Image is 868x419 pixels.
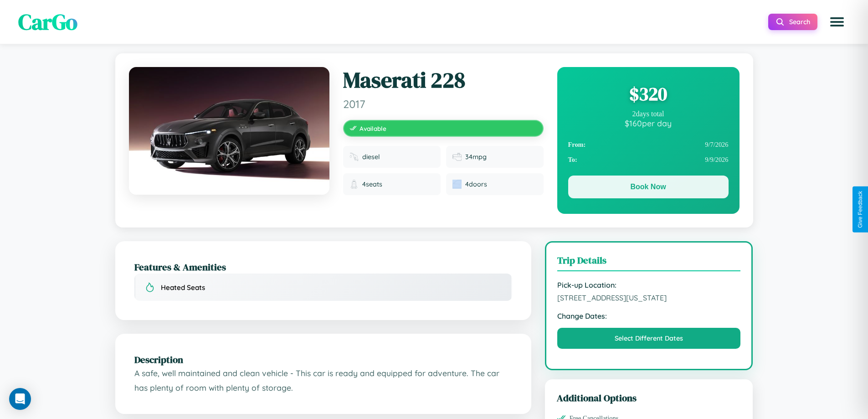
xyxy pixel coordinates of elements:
[568,152,729,167] div: 9 / 9 / 2026
[557,391,741,404] h3: Additional Options
[452,180,462,189] img: Doors
[568,137,729,152] div: 9 / 7 / 2026
[557,280,741,290] strong: Pick-up Location:
[18,7,77,37] span: CarGo
[568,176,729,198] button: Book Now
[161,283,205,292] span: Heated Seats
[557,293,741,302] span: [STREET_ADDRESS][US_STATE]
[134,260,512,274] h2: Features & Amenities
[465,180,487,188] span: 4 doors
[343,97,544,111] span: 2017
[568,110,729,118] div: 2 days total
[557,328,741,349] button: Select Different Dates
[360,124,386,132] span: Available
[362,180,382,188] span: 4 seats
[568,141,586,149] strong: From:
[9,388,31,410] div: Open Intercom Messenger
[349,152,359,161] img: Fuel type
[465,153,487,161] span: 34 mpg
[568,82,729,106] div: $ 320
[789,18,810,26] span: Search
[568,156,577,164] strong: To:
[824,9,850,35] button: Open menu
[134,366,512,395] p: A safe, well maintained and clean vehicle - This car is ready and equipped for adventure. The car...
[362,153,380,161] span: diesel
[343,67,544,93] h1: Maserati 228
[129,67,329,195] img: Maserati 228 2017
[349,180,359,189] img: Seats
[557,311,741,321] strong: Change Dates:
[857,191,863,228] div: Give Feedback
[568,118,729,128] div: $ 160 per day
[452,152,462,161] img: Fuel efficiency
[134,353,512,366] h2: Description
[768,14,817,30] button: Search
[557,253,741,271] h3: Trip Details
